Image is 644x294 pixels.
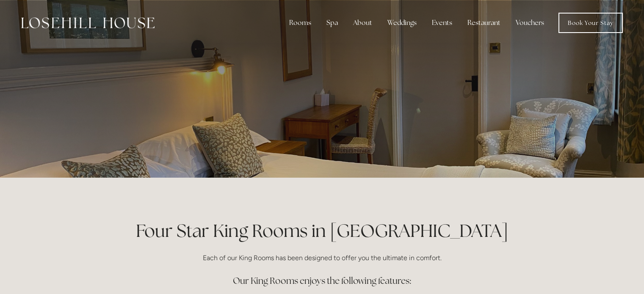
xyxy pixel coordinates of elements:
div: Events [425,14,459,31]
div: Weddings [381,14,423,31]
div: Spa [320,14,345,31]
a: Vouchers [509,14,551,31]
div: About [346,14,379,31]
div: Restaurant [461,14,507,31]
h1: Four Star King Rooms in [GEOGRAPHIC_DATA] [120,218,525,243]
img: Losehill House [21,17,155,28]
p: Each of our King Rooms has been designed to offer you the ultimate in comfort. [120,252,525,264]
h3: Our King Rooms enjoys the following features: [120,272,525,289]
a: Book Your Stay [558,13,623,33]
div: Rooms [282,14,318,31]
